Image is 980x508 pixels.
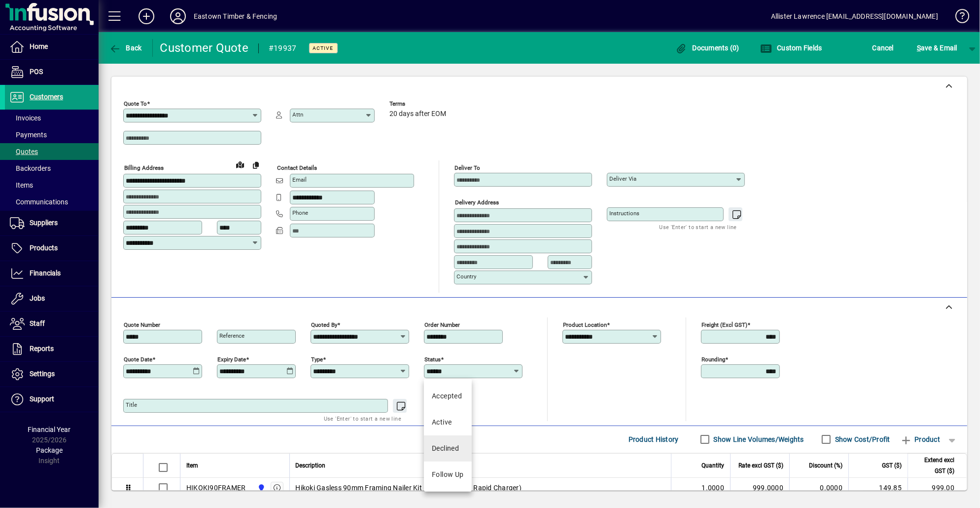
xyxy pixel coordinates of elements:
[5,194,99,210] a: Communications
[424,355,441,362] mat-label: Status
[917,40,957,56] span: ave & Email
[126,401,137,408] mat-label: Title
[5,337,99,361] a: Reports
[5,110,99,126] a: Invoices
[255,482,266,493] span: Holyoake St
[908,478,967,498] td: 999.00
[5,286,99,311] a: Jobs
[30,294,45,302] span: Jobs
[30,370,55,378] span: Settings
[948,2,968,34] a: Knowledge Base
[30,42,48,50] span: Home
[389,110,446,118] span: 20 days after EOM
[30,319,45,327] span: Staff
[217,355,246,362] mat-label: Expiry date
[609,175,636,182] mat-label: Deliver via
[701,321,747,328] mat-label: Freight (excl GST)
[194,8,277,24] div: Eastown Timber & Fencing
[292,176,307,183] mat-label: Email
[186,483,246,493] div: HIKOKI90FRAMER
[738,460,783,471] span: Rate excl GST ($)
[30,269,61,277] span: Financials
[296,483,522,493] span: Hikoki Gasless 90mm Framing Nailer Kit (2 x Batteries & Rapid Charger)
[5,261,99,286] a: Financials
[912,39,962,57] button: Save & Email
[5,177,99,194] a: Items
[701,460,724,471] span: Quantity
[10,181,33,189] span: Items
[10,148,38,156] span: Quotes
[30,219,58,227] span: Suppliers
[424,462,472,488] mat-option: Follow Up
[675,44,739,52] span: Documents (0)
[30,345,54,352] span: Reports
[432,417,452,428] div: Active
[424,409,472,435] mat-option: Active
[848,478,908,498] td: 149.85
[5,362,99,387] a: Settings
[5,387,99,412] a: Support
[789,478,848,498] td: 0.0000
[673,39,742,57] button: Documents (0)
[900,431,940,447] span: Product
[232,156,248,172] a: View on map
[292,111,303,118] mat-label: Attn
[186,460,198,471] span: Item
[30,68,43,76] span: POS
[882,460,902,471] span: GST ($)
[771,8,938,24] div: Allister Lawrence [EMAIL_ADDRESS][DOMAIN_NAME]
[30,93,63,101] span: Customers
[432,443,459,454] div: Declined
[160,40,249,56] div: Customer Quote
[833,434,890,444] label: Show Cost/Profit
[660,221,737,233] mat-hint: Use 'Enter' to start a new line
[28,426,71,433] span: Financial Year
[311,355,323,362] mat-label: Type
[701,355,725,362] mat-label: Rounding
[5,211,99,235] a: Suppliers
[269,40,297,56] div: #19937
[702,483,725,493] span: 1.0000
[311,321,337,328] mat-label: Quoted by
[389,101,449,107] span: Terms
[324,413,401,424] mat-hint: Use 'Enter' to start a new line
[131,7,162,25] button: Add
[10,164,51,172] span: Backorders
[30,395,54,403] span: Support
[424,383,472,409] mat-option: Accepted
[106,39,144,57] button: Back
[5,236,99,261] a: Products
[10,198,68,206] span: Communications
[760,44,822,52] span: Custom Fields
[5,143,99,160] a: Quotes
[124,100,147,107] mat-label: Quote To
[5,126,99,143] a: Payments
[124,355,152,362] mat-label: Quote date
[5,312,99,336] a: Staff
[917,44,921,52] span: S
[219,332,245,339] mat-label: Reference
[5,35,99,59] a: Home
[895,430,945,448] button: Product
[609,210,639,217] mat-label: Instructions
[124,321,160,328] mat-label: Quote number
[563,321,607,328] mat-label: Product location
[162,7,194,25] button: Profile
[248,157,264,173] button: Copy to Delivery address
[625,430,683,448] button: Product History
[292,209,308,216] mat-label: Phone
[109,44,142,52] span: Back
[424,435,472,462] mat-option: Declined
[296,460,326,471] span: Description
[5,160,99,177] a: Backorders
[432,391,462,401] div: Accepted
[10,131,47,139] span: Payments
[99,39,153,57] app-page-header-button: Back
[870,39,897,57] button: Cancel
[914,455,954,476] span: Extend excl GST ($)
[10,114,41,122] span: Invoices
[30,244,58,252] span: Products
[873,40,894,56] span: Cancel
[432,469,464,480] div: Follow Up
[456,273,476,280] mat-label: Country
